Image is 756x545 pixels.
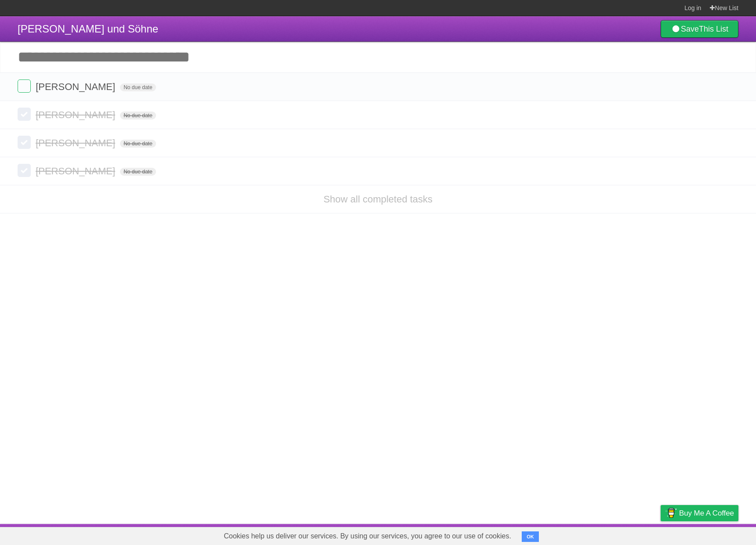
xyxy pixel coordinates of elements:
a: Terms [619,526,639,543]
a: Show all completed tasks [323,194,433,205]
span: Cookies help us deliver our services. By using our services, you agree to our use of cookies. [215,527,520,545]
span: [PERSON_NAME] [36,81,117,92]
span: [PERSON_NAME] [36,137,117,148]
span: [PERSON_NAME] [36,109,117,120]
span: No due date [120,112,156,119]
button: OK [522,531,539,542]
label: Done [18,108,31,121]
label: Done [18,164,31,177]
img: Buy me a coffee [665,505,677,520]
a: Suggest a feature [683,526,738,543]
a: SaveThis List [661,20,738,38]
span: [PERSON_NAME] [36,166,117,177]
b: This List [699,25,728,33]
a: Buy me a coffee [661,505,738,521]
label: Done [18,136,31,149]
span: No due date [120,168,156,176]
a: Developers [573,526,608,543]
label: Done [18,79,31,93]
span: No due date [120,140,156,148]
span: Buy me a coffee [679,505,734,521]
span: [PERSON_NAME] und Söhne [18,23,158,35]
span: No due date [120,83,156,91]
a: Privacy [649,526,672,543]
a: About [544,526,562,543]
